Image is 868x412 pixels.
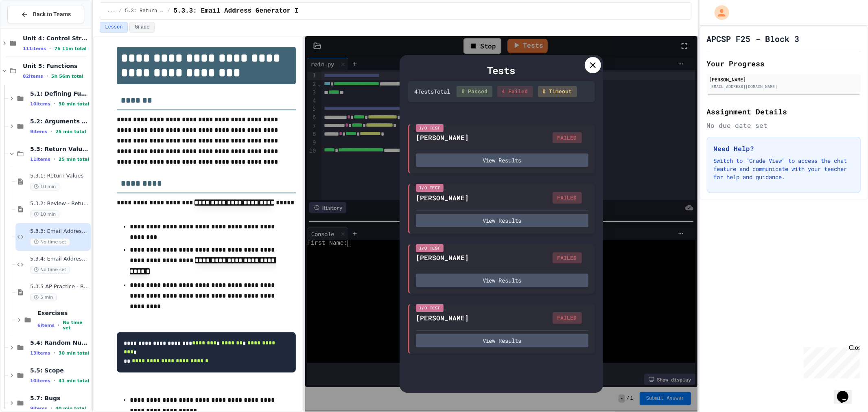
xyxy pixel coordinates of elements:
[416,253,469,263] div: [PERSON_NAME]
[23,46,46,51] span: 111 items
[416,193,469,203] div: [PERSON_NAME]
[553,252,582,264] div: FAILED
[30,129,47,134] span: 9 items
[706,3,731,22] div: My Account
[30,228,89,235] span: 5.3.3: Email Address Generator I
[553,132,582,144] div: FAILED
[63,320,89,331] span: No time set
[30,378,50,384] span: 10 items
[58,322,59,329] span: •
[709,76,858,83] div: [PERSON_NAME]
[30,173,89,180] span: 5.3.1: Return Values
[714,144,854,153] h3: Need Help?
[416,313,469,323] div: [PERSON_NAME]
[416,244,444,252] div: I/O Test
[54,350,55,356] span: •
[50,405,52,412] span: •
[416,334,588,347] button: View Results
[416,274,588,287] button: View Results
[800,344,860,379] iframe: chat widget
[707,106,861,117] h2: Assignment Details
[125,8,164,14] span: 5.3: Return Values
[416,124,444,132] div: I/O Test
[30,157,50,162] span: 11 items
[100,22,128,33] button: Lesson
[30,394,89,402] span: 5.7: Bugs
[416,184,444,192] div: I/O Test
[497,86,533,97] div: 4 Failed
[173,6,298,16] span: 5.3.3: Email Address Generator I
[37,309,89,317] span: Exercises
[30,266,70,274] span: No time set
[30,256,89,263] span: 5.3.4: Email Address Generator II
[30,406,47,411] span: 9 items
[416,153,588,167] button: View Results
[50,128,52,135] span: •
[37,323,55,328] span: 6 items
[30,101,50,107] span: 10 items
[59,101,89,107] span: 30 min total
[46,73,48,79] span: •
[119,8,122,14] span: /
[538,86,577,97] div: 0 Timeout
[553,312,582,324] div: FAILED
[553,192,582,204] div: FAILED
[59,351,89,356] span: 30 min total
[416,133,469,142] div: [PERSON_NAME]
[707,121,861,130] div: No due date set
[707,33,800,44] h1: APCSP F25 - Block 3
[51,74,83,79] span: 5h 56m total
[714,157,854,181] p: Switch to "Grade View" to access the chat feature and communicate with your teacher for help and ...
[23,62,89,70] span: Unit 5: Functions
[23,74,43,79] span: 82 items
[30,145,89,153] span: 5.3: Return Values
[54,101,55,107] span: •
[129,22,155,33] button: Grade
[107,8,116,14] span: ...
[49,45,51,52] span: •
[7,6,84,23] button: Back to Teams
[3,3,56,52] div: Chat with us now!Close
[59,157,89,162] span: 25 min total
[55,406,86,411] span: 40 min total
[457,86,492,97] div: 0 Passed
[30,351,50,356] span: 13 items
[30,90,89,97] span: 5.1: Defining Functions
[416,214,588,227] button: View Results
[54,156,55,162] span: •
[834,379,860,404] iframe: chat widget
[30,183,59,191] span: 10 min
[54,46,86,51] span: 7h 11m total
[709,83,858,90] div: [EMAIL_ADDRESS][DOMAIN_NAME]
[30,283,89,290] span: 5.3.5 AP Practice - Return Values
[408,63,595,78] div: Tests
[30,339,89,346] span: 5.4: Random Numbers and APIs
[414,87,450,96] div: 4 Test s Total
[30,118,89,125] span: 5.2: Arguments and Default Parameters
[167,8,170,14] span: /
[30,238,70,246] span: No time set
[23,35,89,42] span: Unit 4: Control Structures
[30,294,57,301] span: 5 min
[30,200,89,207] span: 5.3.2: Review - Return Values
[54,377,55,384] span: •
[55,129,86,134] span: 25 min total
[416,304,444,312] div: I/O Test
[707,58,861,69] h2: Your Progress
[33,10,71,19] span: Back to Teams
[59,378,89,384] span: 41 min total
[30,210,59,218] span: 10 min
[30,367,89,374] span: 5.5: Scope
